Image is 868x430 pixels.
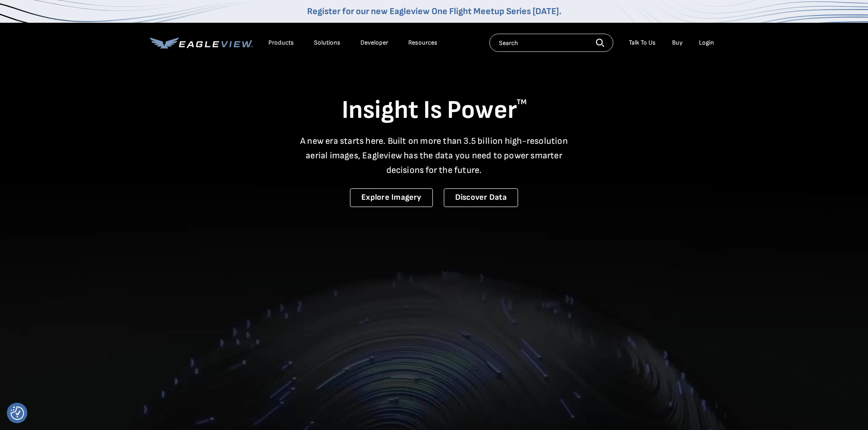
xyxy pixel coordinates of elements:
[307,6,561,17] a: Register for our new Eagleview One Flight Meetup Series [DATE].
[672,39,683,47] a: Buy
[150,95,719,126] h1: Insight Is Power
[360,39,388,47] a: Developer
[444,188,518,207] a: Discover Data
[350,188,433,207] a: Explore Imagery
[699,39,714,47] div: Login
[408,39,437,47] div: Resources
[314,39,340,47] div: Solutions
[268,39,294,47] div: Products
[295,134,574,177] p: A new era starts here. Built on more than 3.5 billion high-resolution aerial images, Eagleview ha...
[10,406,24,420] img: Revisit consent button
[489,34,613,52] input: Search
[517,98,527,106] sup: TM
[10,406,24,420] button: Consent Preferences
[629,39,656,47] div: Talk To Us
